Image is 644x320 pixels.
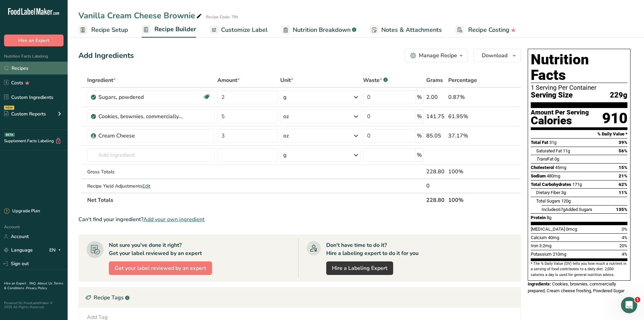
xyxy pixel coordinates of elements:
span: 45mg [555,165,566,170]
a: Hire an Expert . [4,281,28,286]
div: 2.00 [426,93,446,101]
a: Notes & Attachments [370,22,442,38]
span: Total Fat [531,140,548,145]
th: 100% [447,193,490,207]
span: 229g [610,91,627,100]
div: g [283,151,287,159]
span: 4% [622,252,627,257]
span: Get your label reviewed by an expert [115,264,206,272]
span: Unit [280,76,293,84]
span: Nutrition Breakdown [293,25,351,35]
span: 480mg [547,173,560,178]
span: Dietary Fiber [536,190,560,195]
div: Powered By FoodLabelMaker © 2025 All Rights Reserved [4,301,64,309]
span: 11% [619,190,627,195]
span: Grams [426,76,443,84]
div: Can't find your ingredient? [78,215,521,223]
span: Serving Size [531,91,573,100]
a: Privacy Policy [26,286,47,291]
div: g [283,93,287,101]
div: EN [49,246,64,254]
span: 56% [619,148,627,153]
span: 135% [616,207,627,212]
span: Potassium [531,252,552,257]
div: Add Ingredients [78,50,134,61]
span: 20% [619,243,627,248]
a: Customize Label [210,22,268,38]
span: Iron [531,243,538,248]
span: Customize Label [221,25,268,35]
div: oz [283,132,289,140]
span: Recipe Costing [468,25,509,35]
input: Add Ingredient [87,148,215,162]
span: [MEDICAL_DATA] [531,227,565,232]
span: Fat [536,156,553,162]
div: Upgrade Plan [4,208,40,215]
span: Protein [531,215,546,220]
span: Cholesterol [531,165,554,170]
div: Custom Reports [4,110,46,118]
span: 210mg [553,252,566,257]
span: 0mcg [566,227,577,232]
button: Manage Recipe [405,49,468,62]
span: Download [482,51,507,60]
div: Vanilla Cream Cheese Brownie [78,9,203,22]
span: 62% [619,182,627,187]
div: Recipe Code: TIN [206,14,238,20]
div: Sugars, powdered [98,93,183,101]
a: FAQ . [29,281,38,286]
span: 0% [622,227,627,232]
span: 120g [561,198,571,204]
span: 67g [558,207,565,212]
div: Recipe Yield Adjustments [87,183,215,190]
span: 0g [554,156,559,162]
span: Notes & Attachments [381,25,442,35]
span: 40mg [548,235,559,240]
span: 3g [561,190,566,195]
div: Not sure you've done it right? Get your label reviewed by an expert [109,241,202,257]
th: 228.80 [425,193,447,207]
th: Net Totals [86,193,425,207]
iframe: Intercom live chat [621,297,637,313]
span: 21% [619,173,627,178]
span: Percentage [448,76,477,84]
div: 1 Serving Per Container [531,84,627,91]
span: Cookies, brownies, commercially prepared, Cream cheese frosting, Powdered Sugar [528,281,624,293]
section: * The % Daily Value (DV) tells you how much a nutrient in a serving of food contributes to a dail... [531,261,627,278]
button: Get your label reviewed by an expert [109,261,212,275]
a: Nutrition Breakdown [281,22,356,38]
div: 0 [426,182,446,190]
span: 11g [563,148,570,153]
div: 141.75 [426,112,446,121]
span: Total Carbohydrates [531,182,571,187]
span: Amount [217,76,240,84]
div: Recipe Tags [79,287,521,308]
div: Cookies, brownies, commercially prepared [98,112,183,121]
a: Recipe Setup [78,22,128,38]
span: Recipe Builder [154,25,196,34]
span: Ingredients: [528,281,551,286]
span: 1 [635,297,640,302]
div: Amount Per Serving [531,109,589,116]
div: NEW [4,106,14,110]
span: 171g [572,182,582,187]
span: 31g [549,140,556,145]
div: Cream Cheese [98,132,183,140]
a: Recipe Builder [142,22,196,38]
div: Gross Totals [87,168,215,175]
div: 910 [602,109,627,127]
a: About Us . [38,281,54,286]
div: Waste [363,76,388,84]
a: Terms & Conditions . [4,281,63,291]
a: Hire a Labeling Expert [326,261,393,275]
span: Add your own ingredient [143,215,205,223]
div: Manage Recipe [419,51,457,60]
div: 85.05 [426,132,446,140]
span: Includes Added Sugars [542,207,592,212]
button: Download [473,49,521,62]
h1: Nutrition Facts [531,52,627,83]
div: oz [283,112,289,121]
a: Recipe Costing [455,22,516,38]
button: Hire an Expert [4,35,64,46]
section: % Daily Value * [531,130,627,138]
